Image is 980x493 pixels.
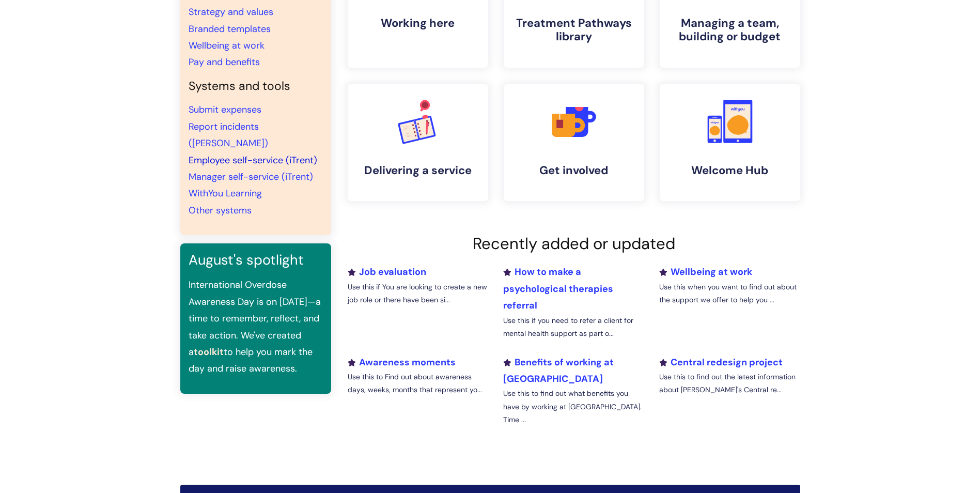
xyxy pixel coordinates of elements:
[348,84,488,201] a: Delivering a service
[348,356,456,368] a: Awareness moments
[660,84,800,201] a: Welcome Hub
[189,56,260,68] a: Pay and benefits
[659,356,783,368] a: Central redesign project
[189,103,261,116] a: Submit expenses
[348,234,800,253] h2: Recently added or updated
[668,17,792,44] h4: Managing a team, building or budget
[659,266,752,278] a: Wellbeing at work
[189,39,265,52] a: Wellbeing at work
[194,346,224,358] a: toolkit
[189,120,268,149] a: Report incidents ([PERSON_NAME])
[504,84,644,201] a: Get involved
[348,371,488,396] p: Use this to Find out about awareness days, weeks, months that represent yo...
[189,6,273,18] a: Strategy and values
[512,164,636,177] h4: Get involved
[503,356,614,385] a: Benefits of working at [GEOGRAPHIC_DATA]
[503,387,644,426] p: Use this to find out what benefits you have by working at [GEOGRAPHIC_DATA]. Time ...
[668,164,792,177] h4: Welcome Hub
[189,171,313,183] a: Manager self-service (iTrent)
[356,164,480,177] h4: Delivering a service
[659,371,800,396] p: Use this to find out the latest information about [PERSON_NAME]'s Central re...
[189,79,323,94] h4: Systems and tools
[189,252,323,268] h3: August's spotlight
[189,276,323,377] p: International Overdose Awareness Day is on [DATE]—a time to remember, reflect, and take action. W...
[348,266,426,278] a: Job evaluation
[189,187,262,199] a: WithYou Learning
[512,17,636,44] h4: Treatment Pathways library
[348,281,488,306] p: Use this if You are looking to create a new job role or there have been si...
[189,204,252,217] a: Other systems
[189,154,317,166] a: Employee self-service (iTrent)
[503,266,613,312] a: How to make a psychological therapies referral
[659,281,800,306] p: Use this when you want to find out about the support we offer to help you ...
[503,314,644,340] p: Use this if you need to refer a client for mental health support as part o...
[189,23,271,35] a: Branded templates
[356,17,480,30] h4: Working here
